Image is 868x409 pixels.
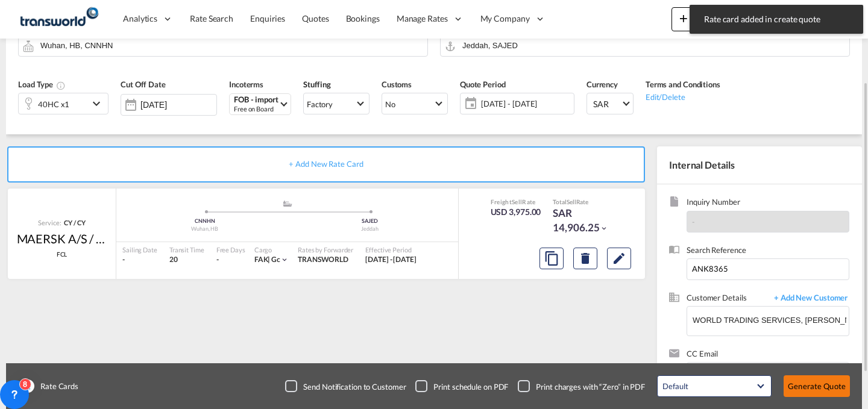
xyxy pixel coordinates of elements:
[461,96,475,111] md-icon: icon-calendar
[365,245,417,254] div: Effective Period
[121,80,166,89] span: Cut Off Date
[693,307,849,334] input: Enter Customer Details
[382,93,448,114] md-select: Select Customs: No
[692,217,695,226] span: -
[229,80,263,89] span: Incoterms
[216,245,245,254] div: Free Days
[7,146,645,183] div: + Add New Rate Card
[687,196,849,210] span: Inquiry Number
[687,292,768,306] span: Customer Details
[512,198,522,205] span: Sell
[676,11,691,25] md-icon: icon-plus 400-fg
[382,80,412,89] span: Customs
[600,224,608,233] md-icon: icon-chevron-down
[536,381,645,392] div: Print charges with “Zero” in PDF
[216,255,219,265] div: -
[302,13,329,23] span: Quotes
[280,201,295,207] md-icon: assets/icons/custom/ship-fill.svg
[122,245,157,254] div: Sailing Date
[646,80,720,89] span: Terms and Conditions
[122,225,288,233] div: Wuhan, HB
[89,96,107,111] md-icon: icon-chevron-down
[460,80,506,89] span: Quote Period
[250,13,285,23] span: Enquiries
[303,80,331,89] span: Stuffing
[784,375,850,397] button: Generate Quote
[17,230,107,247] div: MAERSK A/S / TWKS-DAMMAM
[285,380,406,392] md-checkbox: Checkbox No Ink
[40,35,421,56] input: Search by Door/Port
[234,95,278,104] div: FOB - import
[122,255,157,265] div: -
[298,245,353,254] div: Rates by Forwarder
[567,198,576,205] span: Sell
[768,292,849,306] span: + Add New Customer
[646,90,720,102] div: Edit/Delete
[478,95,574,112] span: [DATE] - [DATE]
[38,96,69,113] div: 40HC x1
[573,248,597,269] button: Delete
[687,348,849,362] span: CC Email
[268,255,270,264] span: |
[34,381,78,392] span: Rate Cards
[169,245,204,254] div: Transit Time
[662,381,688,391] div: Default
[303,381,406,392] div: Send Notification to Customer
[18,93,108,114] div: 40HC x1icon-chevron-down
[481,98,571,109] span: [DATE] - [DATE]
[687,245,849,258] span: Search Reference
[298,255,353,265] div: TRANSWORLD
[18,80,66,89] span: Load Type
[480,13,530,25] span: My Company
[254,245,289,254] div: Cargo
[303,93,370,114] md-select: Select Stuffing: Factory
[307,99,333,109] div: Factory
[346,13,380,23] span: Bookings
[462,35,843,56] input: Search by Door/Port
[440,35,850,57] md-input-container: Jeddah, SAJED
[140,100,216,110] input: Select
[122,217,288,225] div: CNNHN
[18,5,99,33] img: 1a84b2306ded11f09c1219774cd0a0fe.png
[587,93,634,114] md-select: Select Currency: ﷼ SARSaudi Arabia Riyal
[289,159,363,169] span: + Add New Rate Card
[491,206,541,218] div: USD 3,975.00
[18,35,428,57] md-input-container: Wuhan, HB, CNNHN
[254,255,280,265] div: gc
[123,13,157,25] span: Analytics
[657,146,862,184] div: Internal Details
[491,198,541,206] div: Freight Rate
[365,255,417,265] div: 20 Aug 2025 - 31 Aug 2025
[365,255,417,264] span: [DATE] - [DATE]
[288,217,453,225] div: SAJED
[553,198,613,206] div: Total Rate
[671,7,726,31] button: icon-plus 400-fgNewicon-chevron-down
[288,225,453,233] div: Jeddah
[38,218,61,227] span: Service:
[61,218,85,227] div: CY / CY
[415,380,508,392] md-checkbox: Checkbox No Ink
[234,104,278,113] div: Free on Board
[607,248,631,269] button: Edit
[397,13,448,25] span: Manage Rates
[433,381,508,392] div: Print schedule on PDF
[518,380,645,392] md-checkbox: Checkbox No Ink
[544,251,559,266] md-icon: assets/icons/custom/copyQuote.svg
[190,13,233,23] span: Rate Search
[229,93,291,115] md-select: Select Incoterms: FOB - import Free on Board
[169,255,204,265] div: 20
[700,13,852,25] span: Rate card added in create quote
[298,255,348,264] span: TRANSWORLD
[539,248,564,269] button: Copy
[280,255,289,264] md-icon: icon-chevron-down
[553,206,613,235] div: SAR 14,906.25
[687,258,849,280] input: Enter search reference
[254,255,272,264] span: FAK
[593,98,621,110] span: SAR
[56,81,66,90] md-icon: icon-information-outline
[676,13,722,23] span: New
[587,80,618,89] span: Currency
[385,99,395,109] div: No
[57,250,68,258] span: FCL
